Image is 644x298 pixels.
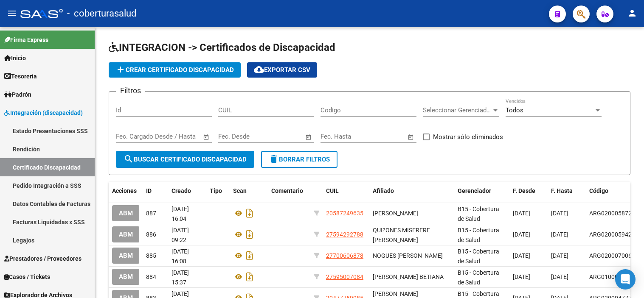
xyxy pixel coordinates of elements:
span: F. Desde [513,187,535,194]
span: Crear Certificado Discapacidad [115,66,234,74]
span: ABM [119,231,133,239]
datatable-header-cell: Tipo [206,182,230,200]
div: Open Intercom Messenger [615,269,636,290]
span: Firma Express [4,35,48,45]
span: ID [146,187,152,194]
input: Fecha fin [158,133,199,140]
span: ABM [119,273,133,281]
span: 27595007084 [326,273,363,280]
datatable-header-cell: F. Hasta [548,182,586,200]
datatable-header-cell: F. Desde [509,182,548,200]
span: Prestadores / Proveedores [4,254,82,263]
span: [DATE] [551,231,568,238]
button: Exportar CSV [247,62,317,78]
span: Afiliado [373,187,394,194]
span: Acciones [112,187,137,194]
span: [PERSON_NAME] [373,210,418,217]
span: 885 [146,252,156,259]
button: ABM [112,205,140,221]
span: Borrar Filtros [269,156,330,163]
span: B15 - Cobertura de Salud [458,269,499,286]
datatable-header-cell: ID [143,182,168,200]
span: QUI?ONES MISERERE [PERSON_NAME] [373,227,430,243]
button: ABM [112,226,140,242]
input: Fecha fin [363,133,404,140]
i: Descargar documento [244,228,255,241]
span: 886 [146,231,156,238]
span: Buscar Certificado Discapacidad [124,156,247,163]
datatable-header-cell: Comentario [268,182,310,200]
span: Comentario [271,187,303,194]
span: [DATE] [551,273,568,280]
span: ABM [119,210,133,217]
span: [DATE] [551,252,568,259]
span: Mostrar sólo eliminados [433,132,503,142]
span: 884 [146,273,156,280]
span: Código [589,187,608,194]
input: Fecha fin [260,133,301,140]
span: [DATE] [513,231,530,238]
button: Open calendar [406,132,416,142]
span: ABM [119,252,133,260]
span: [PERSON_NAME] BETIANA [373,273,444,280]
button: Borrar Filtros [261,151,337,168]
span: Casos / Tickets [4,272,50,281]
span: Tesorería [4,72,37,81]
input: Fecha inicio [218,133,253,140]
span: [DATE] 16:04 [172,206,189,222]
span: Scan [233,187,247,194]
datatable-header-cell: Afiliado [369,182,454,200]
span: Padrón [4,90,31,99]
span: [DATE] [551,210,568,217]
span: F. Hasta [551,187,573,194]
span: [DATE] 15:37 [172,269,189,286]
mat-icon: cloud_download [254,64,264,75]
span: INTEGRACION -> Certificados de Discapacidad [109,42,335,53]
button: Open calendar [202,132,211,142]
datatable-header-cell: Creado [168,182,206,200]
span: CUIL [326,187,339,194]
span: B15 - Cobertura de Salud [458,248,499,265]
span: [DATE] 16:08 [172,248,189,265]
span: 20587249635 [326,210,363,217]
button: ABM [112,269,140,284]
mat-icon: add [115,64,126,75]
span: 887 [146,210,156,217]
input: Fecha inicio [116,133,150,140]
datatable-header-cell: Acciones [109,182,143,200]
span: [DATE] 09:22 [172,227,189,243]
span: B15 - Cobertura de Salud [458,227,499,243]
span: [DATE] [513,273,530,280]
span: B15 - Cobertura de Salud [458,206,499,222]
span: Creado [172,187,191,194]
mat-icon: delete [269,154,279,164]
i: Descargar documento [244,270,255,284]
span: Inicio [4,53,26,63]
span: Integración (discapacidad) [4,108,83,117]
span: [DATE] [513,252,530,259]
button: Open calendar [304,132,314,142]
span: 27594292788 [326,231,363,238]
i: Descargar documento [244,206,255,220]
input: Fecha inicio [321,133,355,140]
datatable-header-cell: CUIL [323,182,369,200]
datatable-header-cell: Gerenciador [454,182,509,200]
i: Descargar documento [244,249,255,262]
span: Todos [506,106,523,114]
mat-icon: person [627,8,637,18]
h3: Filtros [116,85,145,97]
span: [DATE] [513,210,530,217]
button: Crear Certificado Discapacidad [109,62,241,78]
button: ABM [112,248,140,263]
span: Gerenciador [458,187,491,194]
button: Buscar Certificado Discapacidad [116,151,254,168]
span: - coberturasalud [67,4,136,23]
span: Exportar CSV [254,66,310,74]
mat-icon: menu [7,8,17,18]
span: 27700606878 [326,252,363,259]
span: Seleccionar Gerenciador [423,106,492,114]
mat-icon: search [124,154,134,164]
span: NOGUES [PERSON_NAME] [373,252,443,259]
span: Tipo [210,187,222,194]
datatable-header-cell: Scan [230,182,268,200]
